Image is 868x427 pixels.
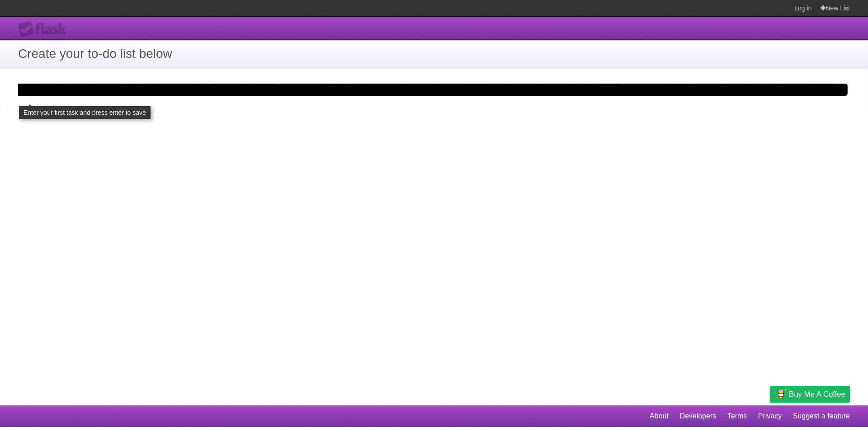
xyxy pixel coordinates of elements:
[793,408,850,425] a: Suggest a feature
[18,21,72,38] div: Flask
[679,408,716,425] a: Developers
[774,386,787,402] img: Buy me a coffee
[789,386,845,402] span: Buy me a coffee
[727,408,747,425] a: Terms
[758,408,782,425] a: Privacy
[650,408,669,425] a: About
[770,386,850,403] a: Buy me a coffee
[18,44,850,63] h1: Create your to-do list below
